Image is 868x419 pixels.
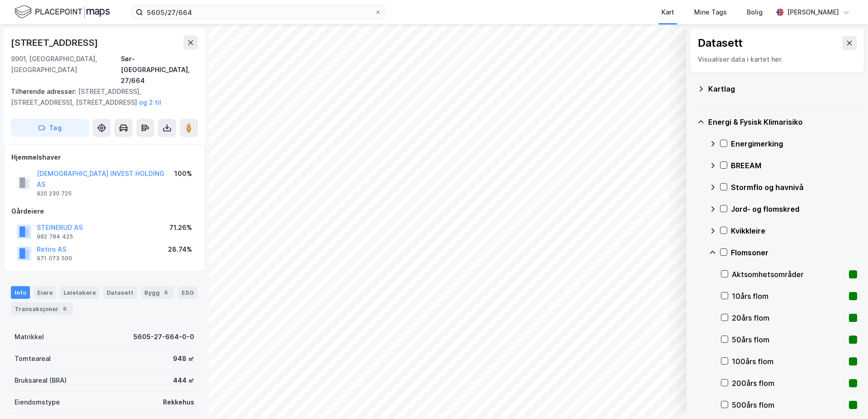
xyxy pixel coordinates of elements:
div: Kart [661,7,674,18]
div: Bolig [747,7,763,18]
div: Jord- og flomskred [731,204,857,214]
div: BREEAM [731,160,857,171]
div: 100års flom [732,356,845,367]
div: Flomsoner [731,247,857,258]
div: 920 230 725 [37,190,72,197]
div: 100% [174,168,192,179]
div: Bygg [141,286,174,299]
div: 10års flom [732,291,845,302]
input: Søk på adresse, matrikkel, gårdeiere, leietakere eller personer [143,5,375,19]
div: Kvikkleire [731,225,857,236]
iframe: Chat Widget [823,375,868,419]
div: Stormflo og havnivå [731,182,857,193]
div: 28.74% [168,244,192,255]
div: 6 [162,288,171,297]
div: Transaksjoner [11,302,73,315]
div: ESG [178,286,197,299]
div: Matrikkel [15,331,44,342]
div: 200års flom [732,378,845,389]
div: 50års flom [732,334,845,345]
div: [PERSON_NAME] [787,7,839,18]
div: Tomteareal [15,353,51,364]
div: Aktsomhetsområder [732,269,845,280]
div: Gårdeiere [11,206,197,217]
span: Tilhørende adresser: [11,88,78,95]
div: 71.26% [169,222,192,233]
div: Mine Tags [694,7,727,18]
div: Bruksareal (BRA) [15,375,67,386]
div: 948 ㎡ [173,353,194,364]
div: Leietakere [60,286,99,299]
div: 971 073 500 [37,255,72,262]
div: Datasett [103,286,137,299]
div: Eiendomstype [15,397,60,408]
div: Visualiser data i kartet her. [698,54,857,65]
div: Eiere [34,286,56,299]
img: logo.f888ab2527a4732fd821a326f86c7f29.svg [15,4,110,20]
div: Sør-[GEOGRAPHIC_DATA], 27/664 [121,54,198,86]
div: 444 ㎡ [173,375,194,386]
div: 20års flom [732,312,845,323]
div: 6 [60,304,69,313]
div: [STREET_ADDRESS], [STREET_ADDRESS], [STREET_ADDRESS] [11,86,191,108]
div: 982 784 425 [37,233,73,240]
div: Datasett [698,36,743,50]
div: 500års flom [732,400,845,410]
div: Rekkehus [163,397,194,408]
div: Info [11,286,30,299]
div: [STREET_ADDRESS] [11,35,100,50]
div: 9901, [GEOGRAPHIC_DATA], [GEOGRAPHIC_DATA] [11,54,121,86]
div: Energimerking [731,138,857,149]
div: Hjemmelshaver [11,152,197,163]
button: Tag [11,119,89,137]
div: Energi & Fysisk Klimarisiko [708,117,857,127]
div: Kartlag [708,83,857,94]
div: 5605-27-664-0-0 [133,331,194,342]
